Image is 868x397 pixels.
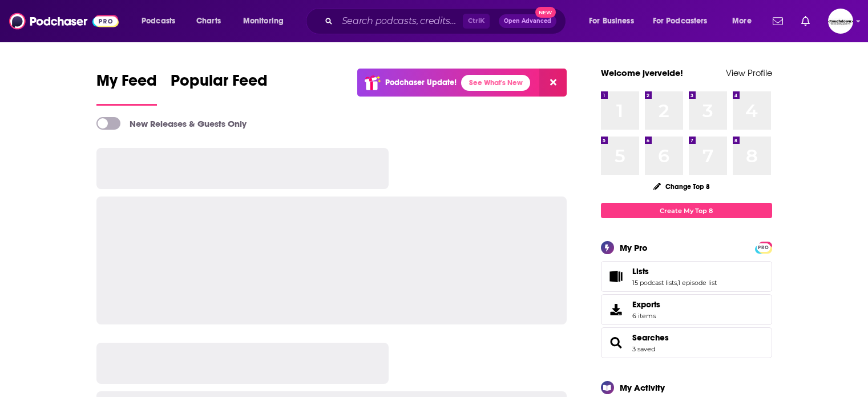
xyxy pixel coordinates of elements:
button: open menu [645,12,724,30]
span: PRO [757,243,770,252]
span: My Feed [96,71,157,97]
span: Logged in as jvervelde [828,9,853,34]
span: Monitoring [243,13,284,29]
button: open menu [134,12,190,30]
span: Exports [632,299,660,310]
a: Searches [632,332,669,343]
button: Change Top 8 [647,179,717,194]
button: open menu [235,12,298,30]
button: Show profile menu [828,9,853,34]
a: Popular Feed [171,71,268,106]
span: Popular Feed [171,71,268,97]
span: New [535,7,556,18]
a: 15 podcast lists [632,279,677,287]
div: My Pro [620,242,648,253]
span: Searches [601,327,772,358]
a: See What's New [461,75,530,91]
span: More [732,13,752,29]
a: Show notifications dropdown [797,11,814,31]
a: PRO [757,243,770,251]
a: Lists [605,268,628,284]
button: Open AdvancedNew [499,14,556,28]
a: View Profile [726,67,772,78]
input: Search podcasts, credits, & more... [337,12,463,30]
a: Charts [189,12,228,30]
button: open menu [581,12,648,30]
span: For Business [589,13,634,29]
a: Welcome jvervelde! [601,67,683,78]
img: Podchaser - Follow, Share and Rate Podcasts [9,10,119,32]
a: Exports [601,294,772,325]
span: 6 items [632,312,660,320]
a: Searches [605,335,628,351]
div: Search podcasts, credits, & more... [317,8,577,34]
a: 3 saved [632,345,655,353]
span: Lists [632,266,649,276]
img: User Profile [828,9,853,34]
p: Podchaser Update! [385,78,457,87]
span: For Podcasters [653,13,708,29]
span: Exports [605,302,628,318]
a: Lists [632,266,717,276]
span: Lists [601,261,772,292]
span: Ctrl K [463,14,490,29]
a: 1 episode list [678,279,717,287]
span: Podcasts [142,13,175,29]
a: My Feed [96,71,157,106]
button: open menu [724,12,766,30]
a: Show notifications dropdown [768,11,788,31]
div: My Activity [620,382,665,393]
span: Open Advanced [504,18,551,24]
span: , [677,279,678,287]
a: Create My Top 8 [601,203,772,218]
a: New Releases & Guests Only [96,117,247,130]
span: Charts [196,13,221,29]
